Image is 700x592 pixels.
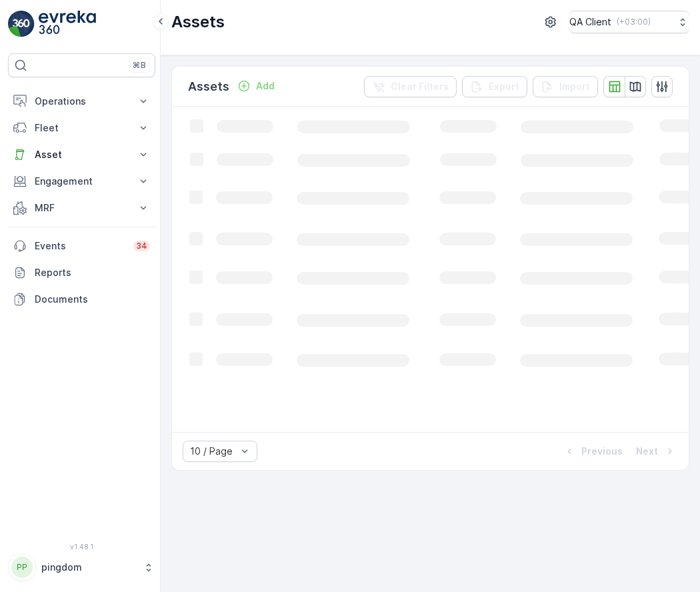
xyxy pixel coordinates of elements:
[8,11,35,37] img: logo
[561,443,624,459] button: Previous
[136,241,147,251] p: 34
[232,78,280,94] button: Add
[8,259,155,286] a: Reports
[39,11,96,37] img: logo_light-DOdMpM7g.png
[364,76,457,97] button: Clear Filters
[35,148,129,161] p: Asset
[35,293,150,306] p: Documents
[256,79,275,93] p: Add
[35,175,129,188] p: Engagement
[41,561,137,574] p: pingdom
[617,17,651,27] p: ( +03:00 )
[11,557,33,578] div: PP
[171,11,225,33] p: Assets
[569,15,611,29] p: QA Client
[635,443,678,459] button: Next
[8,195,155,221] button: MRF
[8,88,155,115] button: Operations
[8,115,155,141] button: Fleet
[8,233,155,259] a: Events34
[8,168,155,195] button: Engagement
[391,80,449,93] p: Clear Filters
[489,80,519,93] p: Export
[35,266,150,279] p: Reports
[8,141,155,168] button: Asset
[188,77,229,96] p: Assets
[35,95,129,108] p: Operations
[8,553,155,581] button: PPpingdom
[35,239,125,253] p: Events
[636,445,658,458] p: Next
[8,543,155,551] span: v 1.48.1
[462,76,527,97] button: Export
[35,121,129,135] p: Fleet
[8,286,155,313] a: Documents
[35,201,129,215] p: MRF
[569,11,689,33] button: QA Client(+03:00)
[559,80,590,93] p: Import
[133,60,146,71] p: ⌘B
[581,445,623,458] p: Previous
[533,76,598,97] button: Import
